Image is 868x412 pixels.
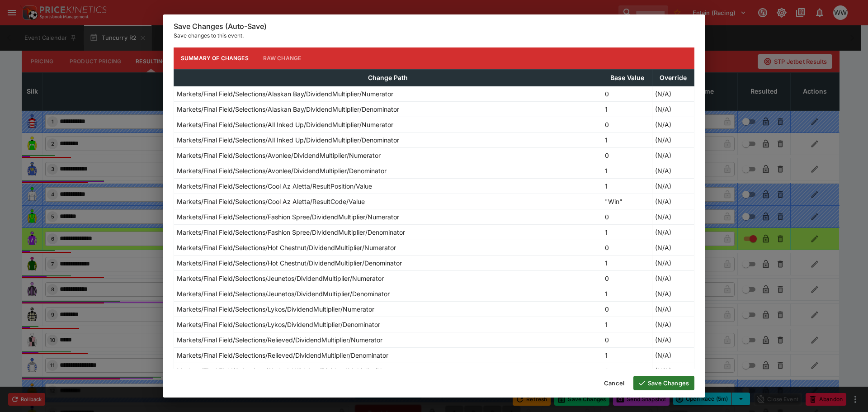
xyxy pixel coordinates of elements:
p: Markets/Final Field/Selections/Lykos/DividendMultiplier/Denominator [177,320,380,329]
td: (N/A) [652,301,694,317]
p: Markets/Final Field/Selections/Lykos/DividendMultiplier/Numerator [177,304,374,314]
td: (N/A) [652,317,694,332]
td: 1 [602,101,652,117]
p: Markets/Final Field/Selections/Jeunetos/DividendMultiplier/Denominator [177,289,390,298]
p: Markets/Final Field/Selections/Hot Chestnut/DividendMultiplier/Numerator [177,243,396,252]
td: (N/A) [652,117,694,132]
td: 1 [602,163,652,178]
p: Markets/Final Field/Selections/Fashion Spree/DividendMultiplier/Denominator [177,227,405,237]
td: 0 [602,86,652,101]
p: Markets/Final Field/Selections/Hot Chestnut/DividendMultiplier/Denominator [177,258,402,268]
p: Markets/Final Field/Selections/Relieved/DividendMultiplier/Numerator [177,335,382,345]
td: (N/A) [652,209,694,224]
td: 1 [602,347,652,363]
td: (N/A) [652,86,694,101]
p: Markets/Final Field/Selections/Cool Az Aletta/ResultPosition/Value [177,181,372,191]
td: 0 [602,240,652,255]
td: 0 [602,147,652,163]
td: (N/A) [652,132,694,147]
button: Save Changes [633,376,694,390]
td: (N/A) [652,163,694,178]
p: Save changes to this event. [174,31,694,40]
button: Summary of Changes [174,47,256,69]
td: (N/A) [652,224,694,240]
th: Base Value [602,69,652,86]
td: (N/A) [652,194,694,209]
td: (N/A) [652,270,694,286]
td: 1 [602,178,652,194]
td: "Win" [602,194,652,209]
p: Markets/Final Field/Selections/Jeunetos/DividendMultiplier/Numerator [177,274,384,283]
td: 0 [602,270,652,286]
td: (N/A) [652,347,694,363]
p: Markets/Final Field/Selections/Avonlee/DividendMultiplier/Numerator [177,151,381,160]
td: 0 [602,332,652,347]
td: 1 [602,224,652,240]
td: 0 [602,301,652,317]
td: 0 [602,117,652,132]
td: (N/A) [652,147,694,163]
p: Markets/Final Field/Selections/Cool Az Aletta/ResultCode/Value [177,197,365,206]
td: 1 [602,317,652,332]
button: Cancel [599,376,630,390]
td: (N/A) [652,240,694,255]
td: (N/A) [652,363,694,378]
td: (N/A) [652,255,694,270]
button: Raw Change [256,47,309,69]
th: Change Path [174,69,602,86]
td: 1 [602,132,652,147]
td: (N/A) [652,178,694,194]
p: Markets/Final Field/Selections/Relieved/DividendMultiplier/Denominator [177,350,388,360]
td: 0 [602,363,652,378]
p: Markets/Final Field/Selections/Avonlee/DividendMultiplier/Denominator [177,166,387,175]
p: Markets/Final Field/Selections/She's A Wild One/DividendMultiplier/Numerator [177,366,409,375]
td: 0 [602,209,652,224]
p: Markets/Final Field/Selections/Alaskan Bay/DividendMultiplier/Numerator [177,89,393,99]
p: Markets/Final Field/Selections/All Inked Up/DividendMultiplier/Numerator [177,120,393,129]
td: (N/A) [652,286,694,301]
p: Markets/Final Field/Selections/All Inked Up/DividendMultiplier/Denominator [177,135,399,145]
p: Markets/Final Field/Selections/Fashion Spree/DividendMultiplier/Numerator [177,212,399,222]
th: Override [652,69,694,86]
h6: Save Changes (Auto-Save) [174,22,694,31]
p: Markets/Final Field/Selections/Alaskan Bay/DividendMultiplier/Denominator [177,104,399,114]
td: 1 [602,286,652,301]
td: (N/A) [652,332,694,347]
td: (N/A) [652,101,694,117]
td: 1 [602,255,652,270]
